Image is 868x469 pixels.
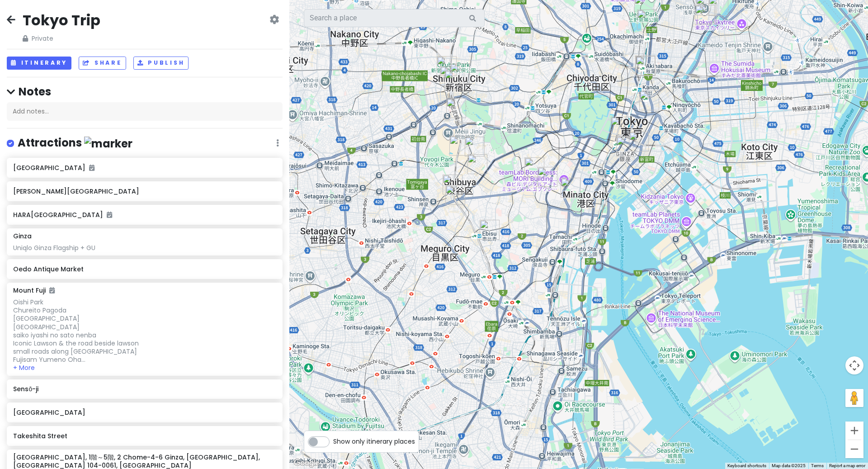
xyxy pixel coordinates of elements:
[89,165,94,171] i: Added to itinerary
[13,244,276,252] div: Uniqlo Ginza Flagship + GU
[845,389,863,407] button: Drag Pegman onto the map to open Street View
[79,57,126,70] button: Share
[829,463,865,468] a: Report a map error
[480,220,500,240] div: Yasubei of Ebisu
[13,385,276,393] h6: Sensō-ji
[465,137,485,156] div: HARAJUKU VILLAGE
[636,56,656,76] div: 柴田第一ビル
[13,265,276,273] h6: Oedo Antique Market
[84,137,132,151] img: marker
[845,422,863,440] button: Zoom in
[697,4,717,24] div: Kuroge Wagyu Ichinoya Asakusa
[13,232,32,240] h6: Ginza
[611,117,631,137] div: Oedo Antique Market
[444,70,464,90] div: SHIRO ルミネエスト新宿店
[467,154,487,174] div: AMORE Vintage AOYAMA
[13,164,276,172] h6: [GEOGRAPHIC_DATA]
[333,436,415,446] span: Show only itinerary places
[449,136,469,156] div: Takeshita Street
[13,298,276,364] div: Oishi Park Chureito Pagoda [GEOGRAPHIC_DATA] [GEOGRAPHIC_DATA] saiko iyashi no sato nenba Iconic ...
[561,178,580,198] div: Tokyo Tower
[13,211,276,219] h6: HARA[GEOGRAPHIC_DATA]
[23,33,100,43] span: Private
[443,175,462,194] div: Shibuya Scramble Crossing
[18,136,132,151] h4: Attractions
[7,85,283,99] h4: Notes
[13,286,55,294] h6: Mount Fuji
[13,364,35,372] button: + More
[13,187,276,195] h6: [PERSON_NAME][GEOGRAPHIC_DATA]
[811,463,824,468] a: Terms (opens in new tab)
[635,56,655,76] div: Nikoniko mazemen
[440,66,460,86] div: Omoide Yokocho Memory Lane
[727,463,766,469] button: Keyboard shortcuts
[292,457,321,469] a: Open this area in Google Maps (opens a new window)
[133,57,189,70] button: Publish
[845,440,863,458] button: Zoom out
[845,356,863,374] button: Map camera controls
[107,212,112,218] i: Added to itinerary
[13,432,276,440] h6: Takeshita Street
[616,137,636,156] div: Ginza
[772,463,806,468] span: Map data ©2025
[450,63,470,83] div: Shinjuku City
[445,185,465,205] div: Ginza Steak Shibuya
[49,287,55,294] i: Added to itinerary
[446,98,466,118] div: WAGYU YAKINIKU NIKUTARASHI
[304,9,485,27] input: Search a place
[23,11,100,30] h2: Tokyo Trip
[437,56,457,76] div: Ramen Tatsunoya Shinjuku Otakibashidōri
[639,90,659,110] div: Nihonbashi Tonkatsu Hajime
[637,9,657,29] div: Gyukatsu Motomura Ueno
[13,408,276,417] h6: [GEOGRAPHIC_DATA]
[292,457,321,469] img: Google
[7,57,71,70] button: Itinerary
[629,132,649,152] div: Age.3 GINZA
[7,102,283,121] div: Add notes...
[695,5,715,25] div: Nakamise Shopping Street
[538,167,557,187] div: Ikina Sushi Dokoro Abe Roppongi
[524,157,544,177] div: Iruca Tokyo Roppongi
